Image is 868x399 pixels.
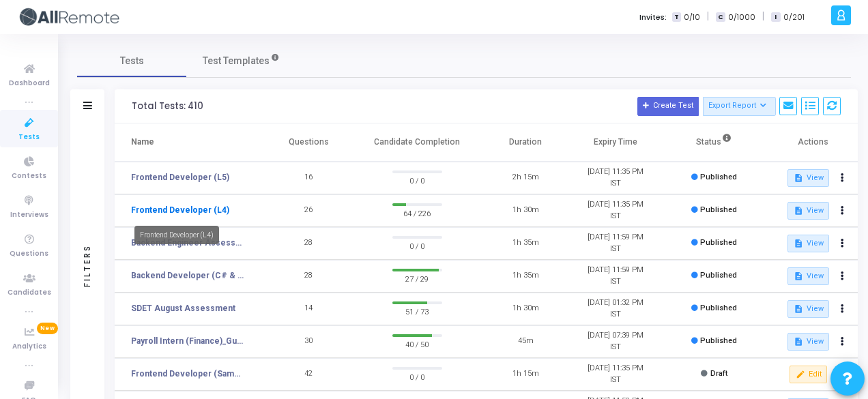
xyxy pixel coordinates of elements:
[710,369,727,378] span: Draft
[793,337,802,346] mat-icon: description
[703,97,776,116] button: Export Report
[660,123,768,162] th: Status
[10,248,48,260] span: Questions
[264,325,354,358] td: 30
[480,325,570,358] td: 45m
[684,12,700,23] span: 0/10
[134,226,219,244] div: Frontend Developer (L4)
[12,341,46,353] span: Analytics
[131,302,235,314] a: SDET August Assessment
[480,227,570,260] td: 1h 35m
[570,293,661,325] td: [DATE] 01:32 PM IST
[637,97,699,116] button: Create Test
[8,287,51,299] span: Candidates
[353,123,480,162] th: Candidate Completion
[790,366,827,383] button: Edit
[672,12,681,23] span: T
[570,162,661,194] td: [DATE] 11:35 PM IST
[570,227,661,260] td: [DATE] 11:59 PM IST
[787,169,829,187] button: View
[9,78,50,89] span: Dashboard
[795,370,805,379] mat-icon: edit
[787,202,829,220] button: View
[787,235,829,252] button: View
[131,204,229,216] a: Frontend Developer (L4)
[700,173,737,181] span: Published
[131,171,229,183] a: Frontend Developer (L5)
[762,10,764,24] span: |
[264,227,354,260] td: 28
[570,260,661,293] td: [DATE] 11:59 PM IST
[700,238,737,247] span: Published
[81,190,93,340] div: Filters
[203,54,270,68] span: Test Templates
[12,171,46,182] span: Contests
[793,239,802,248] mat-icon: description
[264,162,354,194] td: 16
[570,123,661,162] th: Expiry Time
[264,358,354,391] td: 42
[639,12,667,23] label: Invites:
[707,10,709,24] span: |
[480,260,570,293] td: 1h 35m
[37,323,58,334] span: New
[700,205,737,214] span: Published
[131,335,244,347] a: Payroll Intern (Finance)_Gurugram_Campus
[120,54,144,68] span: Tests
[700,336,737,345] span: Published
[787,300,829,318] button: View
[728,12,755,23] span: 0/1000
[392,271,442,285] span: 27 / 29
[793,304,802,314] mat-icon: description
[18,132,40,143] span: Tests
[783,12,805,23] span: 0/201
[480,123,570,162] th: Duration
[480,194,570,227] td: 1h 30m
[131,269,244,282] a: Backend Developer (C# & .Net)
[264,194,354,227] td: 26
[264,260,354,293] td: 28
[700,304,737,312] span: Published
[793,206,802,216] mat-icon: description
[480,293,570,325] td: 1h 30m
[131,368,244,380] a: Frontend Developer (Sample payo)
[570,194,661,227] td: [DATE] 11:35 PM IST
[392,206,442,220] span: 64 / 226
[392,370,442,383] span: 0 / 0
[10,209,48,221] span: Interviews
[771,12,780,23] span: I
[480,358,570,391] td: 1h 15m
[793,173,802,183] mat-icon: description
[392,337,442,351] span: 40 / 50
[17,3,119,31] img: logo
[264,123,354,162] th: Questions
[392,173,442,187] span: 0 / 0
[480,162,570,194] td: 2h 15m
[793,271,802,281] mat-icon: description
[115,123,264,162] th: Name
[392,304,442,318] span: 51 / 73
[700,271,737,280] span: Published
[392,239,442,252] span: 0 / 0
[570,325,661,358] td: [DATE] 07:39 PM IST
[768,123,858,162] th: Actions
[132,101,203,112] div: Total Tests: 410
[787,333,829,351] button: View
[787,267,829,285] button: View
[264,293,354,325] td: 14
[716,12,725,23] span: C
[570,358,661,391] td: [DATE] 11:35 PM IST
